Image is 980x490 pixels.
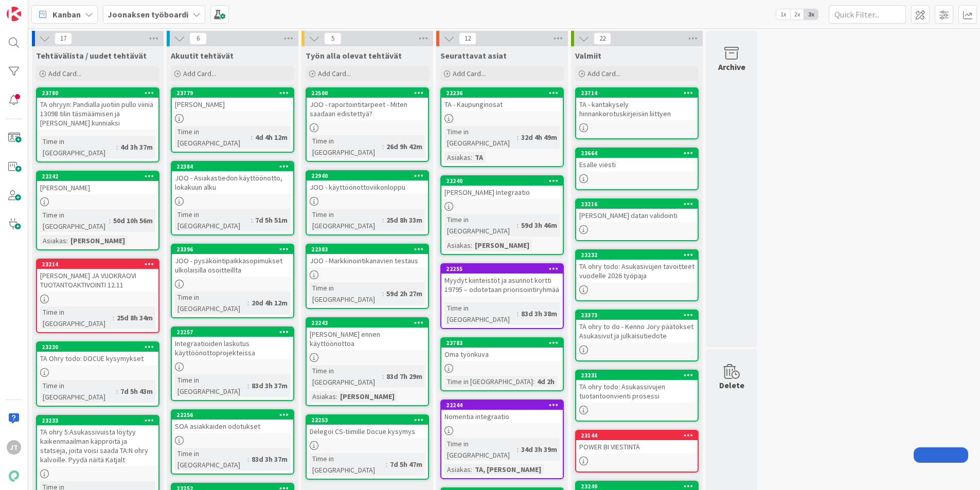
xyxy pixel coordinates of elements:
div: 23783 [441,338,563,348]
span: : [517,444,519,455]
div: Time in [GEOGRAPHIC_DATA] [40,209,109,232]
div: 59d 2h 27m [384,288,425,299]
div: 22383 [307,245,428,254]
div: 22244Nomentia integraatio [441,401,563,423]
div: 22255Myydyt kiinteistöt ja asunnot kortti 19795 – odotetaan priorisointiryhmää [441,264,563,296]
div: TA [472,152,486,163]
div: 23779 [172,88,293,98]
div: TA ohry 5:Asukassivuista löytyy kaikenmaailman käppröitä ja statseja, joita voisi saada TA:N ohry... [37,425,158,466]
div: 83d 7h 29m [384,371,425,382]
div: 23214 [42,261,158,268]
div: Time in [GEOGRAPHIC_DATA] [444,126,517,149]
div: Delegoi CS-tiimille Docue kysymys [307,425,428,438]
span: Add Card... [48,69,81,78]
span: : [247,297,249,308]
div: 23783 [446,339,563,347]
div: Time in [GEOGRAPHIC_DATA] [444,376,533,387]
img: avatar [7,469,21,483]
div: 23233 [42,417,158,424]
div: Time in [GEOGRAPHIC_DATA] [444,438,517,461]
div: 83d 3h 38m [519,308,560,319]
span: Valmiit [575,50,601,61]
div: Asiakas [444,152,471,163]
div: 23373 [581,312,698,319]
div: 25d 8h 33m [384,214,425,226]
div: 23664 [581,150,698,157]
div: Time in [GEOGRAPHIC_DATA] [310,282,382,305]
span: : [113,312,114,323]
div: 22255 [441,264,563,274]
div: Time in [GEOGRAPHIC_DATA] [175,126,251,149]
div: TA Ohry todo: DOCUE kysymykset [37,352,158,365]
div: Time in [GEOGRAPHIC_DATA] [310,209,382,231]
span: : [116,386,118,397]
div: 50d 10h 56m [111,215,155,226]
div: 23780 [37,88,158,98]
div: 22236 [446,89,563,97]
div: 22257 [176,329,293,336]
div: 23231 [576,371,698,380]
div: 23232TA ohry todo: Asukasivujen tavoitteet vuodelle 2026 työpaja [576,250,698,282]
div: Time in [GEOGRAPHIC_DATA] [175,448,247,470]
div: 22236TA - Kaupunginosat [441,88,563,111]
div: Asiakas [444,240,471,251]
div: 23230TA Ohry todo: DOCUE kysymykset [37,342,158,365]
span: : [247,380,249,391]
div: 22940 [311,172,428,179]
span: : [382,288,384,299]
div: [PERSON_NAME] [37,181,158,194]
div: 22500 [307,88,428,98]
span: 6 [189,32,207,45]
div: [PERSON_NAME] [337,391,397,402]
div: 4d 3h 37m [118,141,155,153]
div: TA - Kaupunginosat [441,98,563,111]
div: JOO - Markkinointikanavien testaus [307,254,428,267]
span: : [471,464,472,475]
div: 23144POWER BI VIESTINTÄ [576,431,698,453]
span: Add Card... [453,69,486,78]
div: 23396 [176,246,293,253]
div: 23780TA ohryyn: Pandialla juotiin pullo viiniä 13098 tilin täsmäämisen ja [PERSON_NAME] kunniaksi [37,88,158,130]
div: Myydyt kiinteistöt ja asunnot kortti 19795 – odotetaan priorisointiryhmää [441,274,563,296]
div: Integraatioiden laskutus käyttöönottoprojekteissa [172,337,293,359]
div: 22256SOA asiakkaiden odotukset [172,410,293,433]
div: TA ohry to do - Kenno Jory päätökset Asukasivut ja julkaisutiedote [576,320,698,342]
div: JOO - käyttöönottoviikonloppu [307,180,428,194]
div: 32d 4h 49m [519,132,560,143]
div: 22253Delegoi CS-tiimille Docue kysymys [307,415,428,438]
div: TA ohry todo: Asukassivujen tuotantoonvienti prosessi [576,380,698,403]
span: Tehtävälista / uudet tehtävät [36,50,147,61]
div: 23664Esalle viesti [576,149,698,171]
span: : [336,391,337,402]
span: 1x [776,9,790,20]
div: Asiakas [40,235,66,246]
div: 22500JOO - raportointitarpeet - Miten saadaan edistettyä? [307,88,428,120]
div: 23396 [172,245,293,254]
div: 22242 [37,172,158,181]
div: 23396JOO - pysäköintipaikkasopimukset ulkolaisilla osoitteillta [172,245,293,277]
div: 23783Oma työnkuva [441,338,563,361]
div: 26d 9h 42m [384,141,425,152]
div: JOO - Asiakastiedon käyttöönotto, lokakuun alku [172,171,293,194]
span: : [251,132,253,143]
div: 22253 [307,415,428,425]
span: : [251,214,253,226]
div: 23714TA - kantakysely hinnankorotuskirjeisiin liittyen [576,88,698,120]
span: Akuutit tehtävät [171,50,234,61]
div: 23231 [581,372,698,379]
div: SOA asiakkaiden odotukset [172,420,293,433]
div: 22240[PERSON_NAME] Integraatio [441,176,563,199]
div: 7d 5h 47m [387,459,425,470]
div: 22384 [172,162,293,171]
div: TA - kantakysely hinnankorotuskirjeisiin liittyen [576,98,698,120]
span: Add Card... [318,69,351,78]
div: Time in [GEOGRAPHIC_DATA] [175,374,247,397]
div: Time in [GEOGRAPHIC_DATA] [310,135,382,158]
div: 22383JOO - Markkinointikanavien testaus [307,245,428,267]
span: : [517,220,519,231]
div: Esalle viesti [576,158,698,171]
span: : [471,240,472,251]
span: : [382,371,384,382]
div: JT [7,440,21,455]
div: TA ohry todo: Asukasivujen tavoitteet vuodelle 2026 työpaja [576,260,698,282]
